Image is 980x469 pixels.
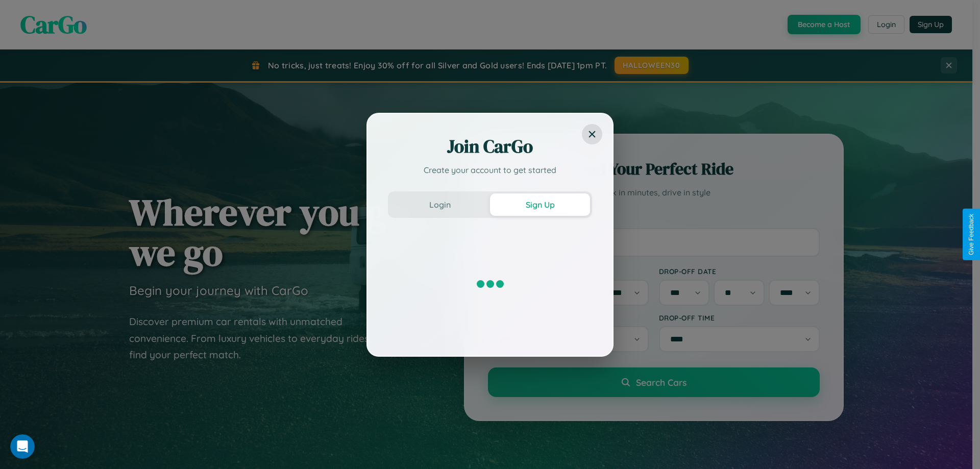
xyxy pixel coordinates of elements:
iframe: Intercom live chat [10,434,35,459]
button: Sign Up [490,193,590,216]
div: Give Feedback [968,214,975,255]
p: Create your account to get started [388,164,592,176]
button: Login [390,193,490,216]
h2: Join CarGo [388,134,592,159]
